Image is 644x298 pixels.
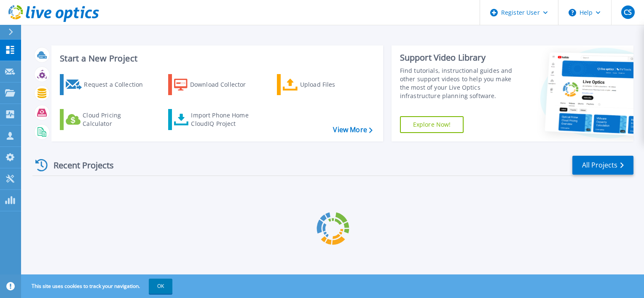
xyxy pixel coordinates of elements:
[168,74,262,95] a: Download Collector
[32,155,125,176] div: Recent Projects
[277,74,371,95] a: Upload Files
[190,76,258,93] div: Download Collector
[624,9,632,16] span: CS
[333,126,372,134] a: View More
[400,52,521,63] div: Support Video Library
[60,74,154,95] a: Request a Collection
[60,109,154,130] a: Cloud Pricing Calculator
[300,76,368,93] div: Upload Files
[572,156,633,175] a: All Projects
[149,279,172,294] button: OK
[191,111,257,128] div: Import Phone Home CloudIQ Project
[84,76,151,93] div: Request a Collection
[83,111,150,128] div: Cloud Pricing Calculator
[400,116,464,133] a: Explore Now!
[400,67,521,100] div: Find tutorials, instructional guides and other support videos to help you make the most of your L...
[60,54,372,63] h3: Start a New Project
[23,279,172,294] span: This site uses cookies to track your navigation.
